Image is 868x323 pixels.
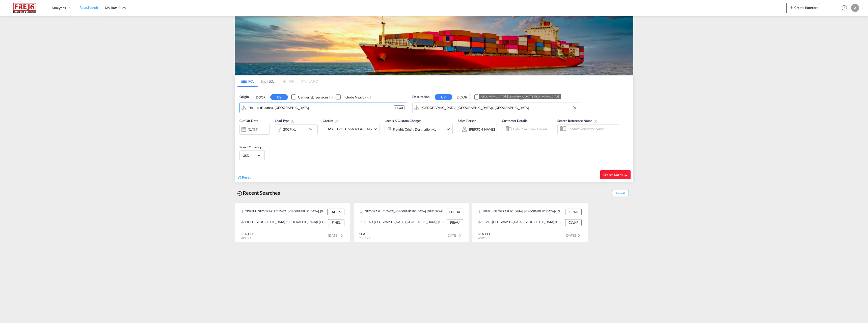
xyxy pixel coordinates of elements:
[786,3,820,13] button: icon-plus 400-fgCreate Ratecard
[235,187,282,198] div: Recent Searches
[447,219,463,226] div: FIRAU
[237,76,318,87] md-pagination-wrapper: Use the left and right arrow keys to navigate between tabs
[79,5,98,10] span: Rate Search
[249,104,394,112] input: Search by Port
[252,94,269,100] button: DOOR
[353,202,469,242] recent-search-card: [GEOGRAPHIC_DATA], [GEOGRAPHIC_DATA], [GEOGRAPHIC_DATA], [GEOGRAPHIC_DATA] & [GEOGRAPHIC_DATA], [...
[421,104,577,112] input: Search by Port
[519,94,549,100] md-checkbox: Checkbox No Ink
[235,87,633,182] div: Origin DOOR CY Checkbox No InkUnchecked: Search for CY (Container Yard) services for all selected...
[565,233,582,237] span: [DATE]
[453,94,471,100] button: DOOR
[478,236,489,240] span: 40HC x 1
[576,233,582,239] md-icon: icon-chevron-right
[242,152,262,159] md-select: Select Currency: $ USDUnited States Dollar
[385,119,421,123] span: Locals & Custom Charges
[359,232,372,236] div: SEA-FCL
[469,126,495,133] md-select: Sales Person: Albert Bjorklof
[336,94,366,100] md-checkbox: Checkbox No Ink
[359,236,370,240] span: 20GP x 1
[291,119,295,123] md-icon: icon-information-outline
[513,125,551,133] input: Enter Customer Details
[334,119,338,123] md-icon: The selected Trucker/Carrierwill be displayed in the rate results If the rates are from another f...
[328,219,344,226] div: FIHEL
[239,119,258,123] span: Cut Off Date
[502,119,527,123] span: Customer Details
[445,126,451,132] md-icon: icon-chevron-down
[275,119,295,123] span: Load Type
[603,173,628,177] span: Search Rates
[478,209,564,215] div: FIRAU, Raumo (Rauma), Finland, Northern Europe, Europe
[567,125,619,133] input: Search Reference Name
[248,127,258,132] div: [DATE]
[258,76,278,87] md-tab-item: LCL
[270,94,288,100] button: CY
[412,94,429,100] span: Destination
[840,4,849,12] span: Help
[360,219,445,226] div: FIRAU, Raumo (Rauma), Finland, Northern Europe, Europe
[239,134,243,141] md-datepicker: Select
[385,124,453,134] div: Freight Origin Destination Factory Stuffingicon-chevron-down
[478,232,491,236] div: SEA-FCL
[243,153,257,158] span: USD
[240,103,407,113] md-input-container: Raumo (Rauma), FIRAU
[237,175,242,180] md-icon: icon-refresh
[241,236,251,240] span: 20GP x 1
[8,2,42,14] img: 586607c025bf11f083711d99603023e7.png
[851,4,859,12] div: A
[612,190,629,196] span: Show All
[283,126,296,133] div: 20GP x1
[469,127,495,131] div: [PERSON_NAME]
[239,124,270,135] div: [DATE]
[235,202,351,242] recent-search-card: TRGEM, [GEOGRAPHIC_DATA], [GEOGRAPHIC_DATA], [GEOGRAPHIC_DATA], [GEOGRAPHIC_DATA] TRGEMFIHEL, [GE...
[446,209,463,215] div: CNSHA
[472,202,588,242] recent-search-card: FIRAU, [GEOGRAPHIC_DATA] ([GEOGRAPHIC_DATA]), [GEOGRAPHIC_DATA], [GEOGRAPHIC_DATA], [GEOGRAPHIC_D...
[393,126,436,133] div: Freight Origin Destination Factory Stuffing
[458,119,476,123] span: Sales Person
[565,209,582,215] div: FIRAU
[342,95,366,100] div: Include Nearby
[435,94,452,100] button: CY
[325,127,372,132] span: CMA CGM | Contract API +47
[275,124,318,134] div: 20GP x1icon-chevron-down
[328,233,345,237] span: [DATE]
[413,103,580,113] md-input-container: Helsinki (Helsingfors), FIHEL
[241,219,327,226] div: FIHEL, Helsinki (Helsingfors), Finland, Northern Europe, Europe
[557,119,598,123] span: Search Reference Name
[788,5,794,11] md-icon: icon-plus 400-fg
[571,104,579,112] button: Clear Input
[457,233,463,239] md-icon: icon-chevron-right
[624,173,628,177] md-icon: icon-arrow-right
[447,233,463,237] span: [DATE]
[298,95,328,100] div: Carrier SD Services
[239,94,249,100] span: Origin
[241,232,254,236] div: SEA-FCL
[593,119,598,123] md-icon: Your search will be saved by the below given name
[237,175,251,180] div: icon-refreshReset
[394,105,404,110] div: FIRAU
[235,16,633,75] img: LCL+%26+FCL+BACKGROUND.png
[339,233,345,239] md-icon: icon-chevron-right
[239,145,261,149] span: Search Currency
[327,209,344,215] div: TRGEM
[600,170,631,179] button: Search Ratesicon-arrow-right
[237,76,258,87] md-tab-item: FCL
[323,119,338,123] span: Carrier
[242,175,251,179] span: Reset
[367,95,371,99] md-icon: Unchecked: Ignores neighbouring ports when fetching rates.Checked : Includes neighbouring ports w...
[474,94,511,100] md-checkbox: Checkbox No Ink
[241,209,326,215] div: TRGEM, Gemlik, Türkiye, South West Asia, Asia Pacific
[481,94,559,99] div: [GEOGRAPHIC_DATA] ([GEOGRAPHIC_DATA]), [GEOGRAPHIC_DATA]
[565,219,582,226] div: CLVAP
[51,5,66,10] span: Analytics
[308,126,316,132] md-icon: icon-chevron-down
[478,219,564,226] div: CLVAP, Valparaiso, Chile, South America, Americas
[329,95,333,99] md-icon: Unchecked: Search for CY (Container Yard) services for all selected carriers.Checked : Search for...
[237,190,243,196] md-icon: icon-backup-restore
[291,94,328,100] md-checkbox: Checkbox No Ink
[840,4,851,13] div: Help
[360,209,445,215] div: CNSHA, Shanghai, China, Greater China & Far East Asia, Asia Pacific
[105,6,126,10] span: My Rate Files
